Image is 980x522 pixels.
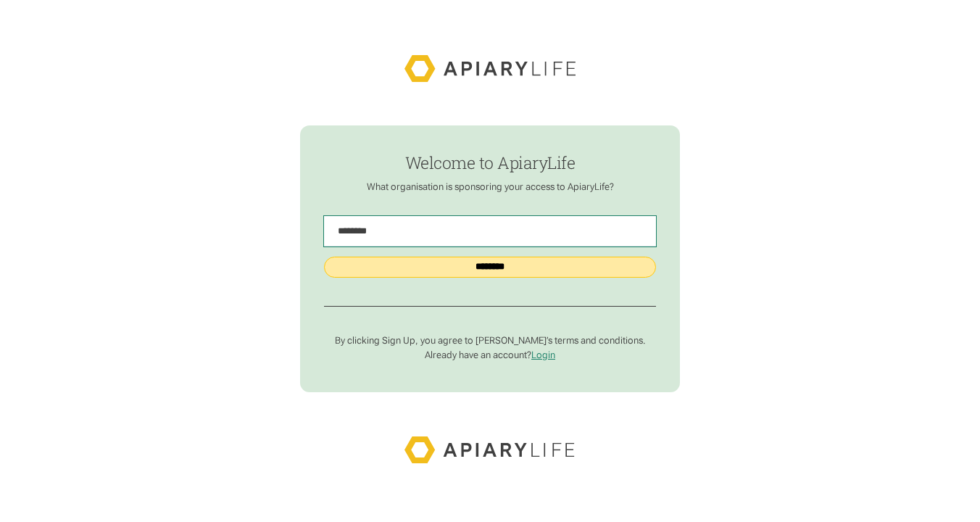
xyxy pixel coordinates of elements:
[324,181,657,193] p: What organisation is sponsoring your access to ApiaryLife?
[324,349,657,361] p: Already have an account?
[300,125,680,392] form: find-employer
[531,349,555,360] a: Login
[324,154,657,172] h1: Welcome to ApiaryLife
[324,335,657,347] p: By clicking Sign Up, you agree to [PERSON_NAME]’s terms and conditions.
